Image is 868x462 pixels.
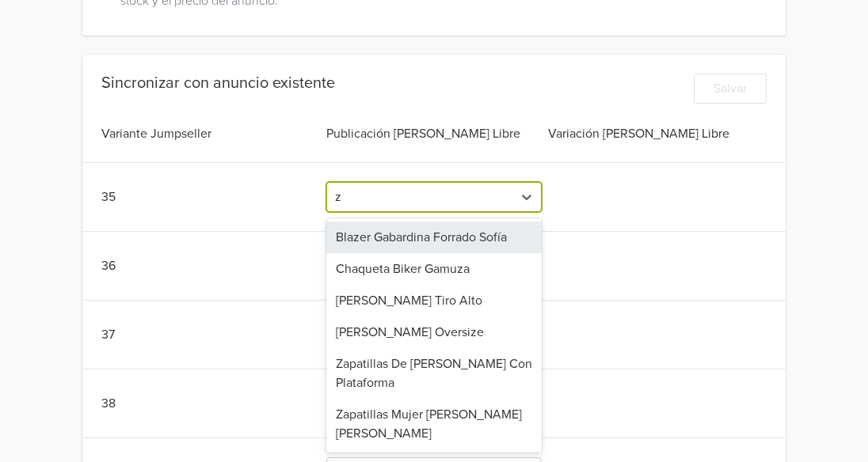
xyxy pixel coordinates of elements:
div: 36 [101,256,323,275]
div: [PERSON_NAME] Tiro Alto [326,285,542,316]
div: Zapatillas Mujer [PERSON_NAME] [PERSON_NAME] [326,399,542,449]
div: 38 [101,394,323,413]
div: Blazer Gabardina Forrado Sofía [326,222,542,253]
div: Chaqueta Biker Gamuza [326,253,542,285]
div: Publicación [PERSON_NAME] Libre [323,124,545,143]
div: 37 [101,325,323,344]
div: [PERSON_NAME] Oversize [326,316,542,348]
div: Sincronizar con anuncio existente [101,74,335,93]
button: Salvar [694,74,767,104]
div: 35 [101,187,323,206]
div: Variación [PERSON_NAME] Libre [545,124,767,143]
div: Variante Jumpseller [101,124,323,143]
div: Zapatillas De [PERSON_NAME] Con Plataforma [326,348,542,399]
